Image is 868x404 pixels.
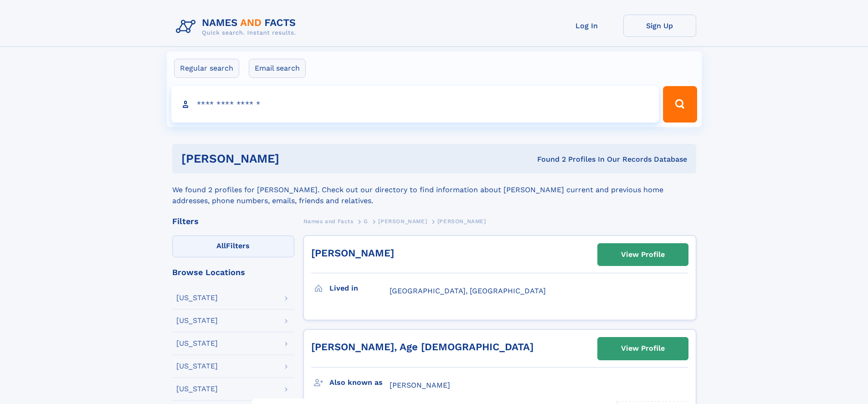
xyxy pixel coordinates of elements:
[598,244,688,266] a: View Profile
[378,218,427,225] span: [PERSON_NAME]
[172,15,303,39] img: Logo Names and Facts
[176,385,218,393] div: [US_STATE]
[364,215,368,227] a: G
[550,15,623,37] a: Log In
[176,294,218,302] div: [US_STATE]
[171,86,659,123] input: search input
[176,317,218,324] div: [US_STATE]
[249,59,306,78] label: Email search
[172,268,294,276] div: Browse Locations
[176,363,218,370] div: [US_STATE]
[598,338,688,359] a: View Profile
[172,174,696,206] div: We found 2 profiles for [PERSON_NAME]. Check out our directory to find information about [PERSON_...
[621,338,665,359] div: View Profile
[623,15,696,37] a: Sign Up
[216,241,226,250] span: All
[174,59,239,78] label: Regular search
[408,154,687,164] div: Found 2 Profiles In Our Records Database
[303,215,354,227] a: Names and Facts
[364,218,368,225] span: G
[621,244,665,265] div: View Profile
[176,340,218,347] div: [US_STATE]
[172,235,294,257] label: Filters
[311,247,394,259] a: [PERSON_NAME]
[390,381,450,389] span: [PERSON_NAME]
[378,215,427,227] a: [PERSON_NAME]
[172,217,294,225] div: Filters
[437,218,486,225] span: [PERSON_NAME]
[663,86,697,123] button: Search Button
[329,375,390,390] h3: Also known as
[329,281,390,296] h3: Lived in
[181,153,408,164] h1: [PERSON_NAME]
[390,286,546,295] span: [GEOGRAPHIC_DATA], [GEOGRAPHIC_DATA]
[311,341,534,353] a: [PERSON_NAME], Age [DEMOGRAPHIC_DATA]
